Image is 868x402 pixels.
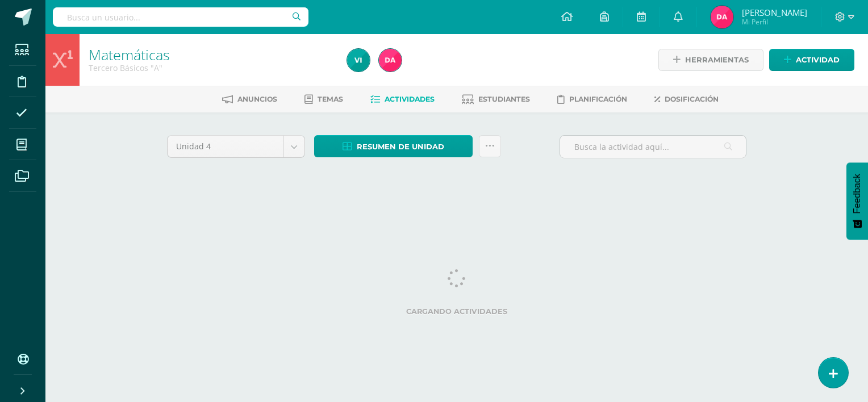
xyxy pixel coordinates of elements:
[237,95,277,103] span: Anuncios
[742,17,807,27] span: Mi Perfil
[176,136,274,157] span: Unidad 4
[314,135,473,157] a: Resumen de unidad
[222,90,277,108] a: Anuncios
[569,95,627,103] span: Planificación
[769,49,854,71] a: Actividad
[347,49,370,72] img: c0ce1b3350cacf3227db14f927d4c0cc.png
[167,307,746,316] label: Cargando actividades
[478,95,530,103] span: Estudiantes
[560,136,746,158] input: Busca la actividad aquí...
[89,62,333,73] div: Tercero Básicos 'A'
[304,90,343,108] a: Temas
[852,174,862,213] span: Feedback
[89,47,333,62] h1: Matemáticas
[168,136,304,157] a: Unidad 4
[53,7,308,27] input: Busca un usuario...
[357,136,444,157] span: Resumen de unidad
[318,95,343,103] span: Temas
[665,95,719,103] span: Dosificación
[796,49,840,70] span: Actividad
[658,49,763,71] a: Herramientas
[370,90,435,108] a: Actividades
[557,90,627,108] a: Planificación
[385,95,435,103] span: Actividades
[462,90,530,108] a: Estudiantes
[742,7,807,18] span: [PERSON_NAME]
[846,162,868,240] button: Feedback - Mostrar encuesta
[711,6,733,28] img: 0d1c13a784e50cea1b92786e6af8f399.png
[654,90,719,108] a: Dosificación
[685,49,749,70] span: Herramientas
[89,45,170,64] a: Matemáticas
[379,49,402,72] img: 0d1c13a784e50cea1b92786e6af8f399.png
